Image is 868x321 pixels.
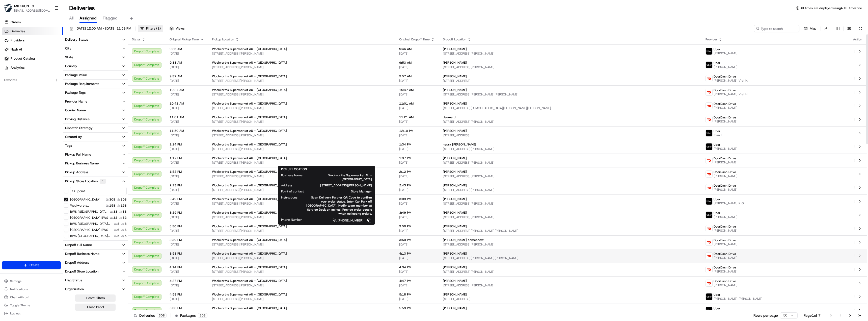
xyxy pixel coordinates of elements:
button: Dropoff Store Location [63,267,128,276]
span: 8 [125,222,127,226]
button: Tags [63,141,128,150]
div: Package Tags [65,90,86,95]
img: MILKRUN [4,4,12,12]
span: 10:27 AM [170,88,204,92]
span: [DATE] [170,188,204,192]
button: Dropoff Business Name [63,250,128,258]
span: [STREET_ADDRESS][PERSON_NAME][PERSON_NAME] [443,229,697,233]
img: uber-new-logo.jpeg [706,143,712,150]
span: [PERSON_NAME] [714,119,738,124]
span: 2:43 PM [399,183,435,187]
span: 10:47 AM [399,88,435,92]
button: City [63,44,128,53]
label: BWS [GEOGRAPHIC_DATA] Thru BWS [70,234,111,238]
a: Providers [2,36,63,44]
span: [STREET_ADDRESS][PERSON_NAME] [212,92,391,96]
span: [PERSON_NAME] [714,174,738,178]
span: [PERSON_NAME] [443,88,467,92]
button: Notifications [2,286,61,293]
span: 1:37 PM [399,156,435,160]
span: Phone Number [281,218,302,222]
label: [GEOGRAPHIC_DATA] [70,197,100,202]
span: 1:52 PM [170,170,204,174]
button: Views [167,25,187,32]
span: [DATE] [399,215,435,219]
span: 2:49 PM [170,197,204,201]
span: Woolworths Supermarket AU - [GEOGRAPHIC_DATA] [212,211,287,215]
span: [DATE] [399,188,435,192]
span: Providers [11,38,24,43]
span: 308 [121,197,127,202]
span: [DATE] [170,79,204,83]
span: 9:33 AM [170,61,204,65]
span: 3:30 PM [170,224,204,228]
span: 11:01 AM [399,102,435,106]
span: [DATE] [399,92,435,96]
input: Pickup Store Location [70,187,127,195]
button: State [63,53,128,62]
span: [PERSON_NAME] [443,183,467,187]
span: 9:57 AM [399,74,435,78]
img: uber-new-logo.jpeg [706,293,712,300]
span: Woolworths Supermarket AU - [GEOGRAPHIC_DATA] [212,88,287,92]
span: [STREET_ADDRESS][PERSON_NAME] [212,188,391,192]
button: Package Requirements [63,80,128,88]
span: Uber [714,47,720,51]
div: Courier Name [65,108,86,113]
span: 1:14 PM [170,142,204,146]
div: Delivery Status [65,37,88,42]
span: [PERSON_NAME] [714,160,738,164]
img: doordash_logo_v2.png [706,116,712,123]
img: doordash_logo_v2.png [706,157,712,164]
span: [STREET_ADDRESS][PERSON_NAME] [212,133,391,137]
input: Type to search [754,25,799,32]
span: Uber [714,129,720,133]
span: [PERSON_NAME] [714,147,738,151]
img: doordash_logo_v2.png [706,75,712,82]
span: [STREET_ADDRESS][PERSON_NAME] [443,120,697,124]
a: Analytics [2,64,63,72]
div: Favorites [2,76,61,84]
span: 5 [117,234,119,238]
button: [DATE] 12:00 AM - [DATE] 11:59 PM [67,25,133,32]
span: negra [PERSON_NAME] [443,142,476,146]
span: 158 [109,204,115,208]
div: Driving Distance [65,117,90,121]
span: [PERSON_NAME] [714,106,738,110]
span: [DATE] [399,52,435,56]
button: MILKRUN [14,4,29,9]
span: Instructions [281,195,297,200]
div: Pickup Address [65,170,88,175]
img: doordash_logo_v2.png [706,266,712,273]
span: DoorDash Drive [714,75,736,79]
div: Dropoff Address [65,260,89,265]
span: 3:50 PM [399,224,435,228]
div: Pickup Store Location [65,179,106,184]
span: Woolworths Supermarket AU - [GEOGRAPHIC_DATA] [311,173,372,181]
span: 6 [117,228,119,232]
span: Woolworths Supermarket AU - [GEOGRAPHIC_DATA] [212,102,287,106]
span: [STREET_ADDRESS][PERSON_NAME] [443,65,697,69]
div: State [65,55,73,60]
button: Log out [2,310,61,317]
span: [STREET_ADDRESS][PERSON_NAME] [443,188,697,192]
button: Organization [63,285,128,293]
span: DoorDash Drive [714,184,736,188]
span: Log out [10,311,20,315]
span: than L. [714,133,723,137]
span: [STREET_ADDRESS][PERSON_NAME] [212,229,391,233]
span: 158 [121,204,127,208]
span: [STREET_ADDRESS][PERSON_NAME][PERSON_NAME] [443,92,697,96]
span: Orders [11,20,21,24]
span: Woolworths Supermarket AU - [GEOGRAPHIC_DATA] [212,142,287,146]
button: Pickup Full Name [63,150,128,159]
span: [DATE] [399,202,435,206]
h1: Deliveries [69,4,95,12]
img: doordash_logo_v2.png [706,239,712,245]
span: Woolworths Supermarket AU - [GEOGRAPHIC_DATA] [212,115,287,119]
span: 9:46 AM [399,47,435,51]
span: 2:12 PM [399,170,435,174]
button: Country [63,62,128,70]
span: [PERSON_NAME] [443,197,467,201]
div: Organization [65,287,84,291]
